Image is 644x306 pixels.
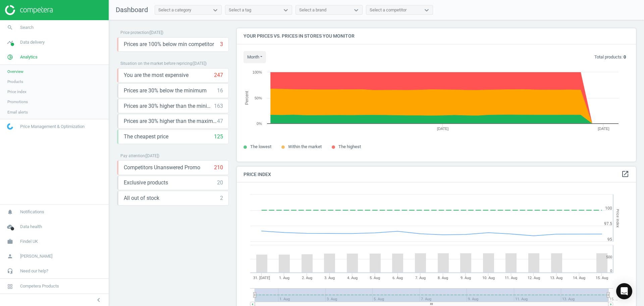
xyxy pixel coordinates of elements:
span: Dashboard [116,6,148,14]
span: Pay attention [120,154,145,158]
div: 47 [217,118,223,125]
span: ( [DATE] ) [145,154,159,158]
span: Price protection [120,30,149,35]
span: ( [DATE] ) [192,61,207,66]
tspan: Percent [245,91,249,105]
i: person [4,250,16,263]
button: chevron_left [90,296,107,304]
tspan: 2. Aug [302,276,312,280]
tspan: 8. Aug [438,276,448,280]
span: The lowest [250,144,271,149]
tspan: Price Index [615,209,620,227]
span: Data health [20,224,42,230]
div: 16 [217,87,223,94]
text: 95 [607,237,612,242]
span: ( [DATE] ) [149,30,163,35]
span: Situation on the market before repricing [120,61,192,66]
span: Prices are 100% below min competitor [124,41,214,48]
text: 500 [606,255,612,259]
i: headset_mic [4,265,16,277]
span: [PERSON_NAME] [20,253,52,259]
i: search [4,21,16,34]
span: Competera Products [20,283,59,289]
i: open_in_new [621,170,629,178]
span: Search [20,25,34,31]
text: 0 [610,269,612,273]
text: 50% [255,96,262,100]
div: 210 [214,164,223,171]
span: Price Management & Optimization [20,124,85,130]
text: 97.5 [604,221,612,226]
i: notifications [4,206,16,218]
div: Open Intercom Messenger [616,283,632,299]
div: Select a tag [229,7,251,13]
i: timeline [4,36,16,49]
div: Select a brand [299,7,326,13]
tspan: 3. Aug [324,276,335,280]
div: 247 [214,72,223,79]
span: Need our help? [20,268,48,274]
span: Prices are 30% below the minimum [124,87,207,94]
div: 125 [214,133,223,140]
div: Select a competitor [370,7,407,13]
div: 163 [214,102,223,110]
span: Prices are 30% higher than the minimum [124,102,214,110]
a: open_in_new [621,170,629,179]
tspan: 15. … [609,297,618,301]
span: Exclusive products [124,179,168,186]
span: Promotions [7,99,28,104]
div: Select a category [158,7,191,13]
i: work [4,235,16,248]
tspan: 12. Aug [528,276,540,280]
span: All out of stock [124,194,159,202]
span: Within the market [288,144,322,149]
img: wGWNvw8QSZomAAAAABJRU5ErkJggg== [7,123,13,130]
tspan: 31. [DATE] [253,276,270,280]
tspan: [DATE] [598,127,609,131]
img: ajHJNr6hYgQAAAAASUVORK5CYII= [5,5,53,15]
span: You are the most expensive [124,72,189,79]
tspan: 11. Aug [505,276,517,280]
span: Prices are 30% higher than the maximal [124,118,217,125]
tspan: 4. Aug [347,276,358,280]
span: Findel UK [20,238,38,245]
tspan: [DATE] [437,127,449,131]
tspan: 5. Aug [370,276,380,280]
text: 100 [605,206,612,211]
tspan: 10. Aug [482,276,495,280]
div: 3 [220,41,223,48]
h4: Your prices vs. prices in stores you monitor [237,28,636,44]
div: 20 [217,179,223,186]
tspan: 6. Aug [392,276,403,280]
tspan: 1. Aug [279,276,289,280]
text: 0% [257,122,262,126]
b: 0 [624,54,626,59]
span: Overview [7,69,23,74]
h4: Price Index [237,167,636,182]
div: 2 [220,194,223,202]
span: Data delivery [20,39,45,45]
tspan: 15. Aug [596,276,608,280]
span: Notifications [20,209,44,215]
tspan: 14. Aug [573,276,585,280]
span: Price index [7,89,26,94]
tspan: 13. Aug [550,276,562,280]
i: pie_chart_outlined [4,51,16,63]
tspan: 9. Aug [461,276,471,280]
span: The cheapest price [124,133,168,140]
p: Total products: [594,54,626,60]
span: Products [7,79,23,84]
i: cloud_done [4,220,16,233]
span: The highest [338,144,361,149]
tspan: 7. Aug [415,276,426,280]
button: month [244,51,266,63]
span: Competitors Unanswered Promo [124,164,200,171]
span: Email alerts [7,110,28,115]
text: 100% [253,70,262,74]
i: chevron_left [95,296,103,304]
span: Analytics [20,54,38,60]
